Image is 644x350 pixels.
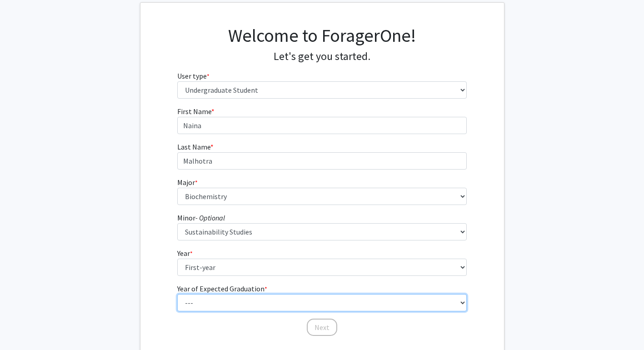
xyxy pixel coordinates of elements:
span: First Name [177,107,211,116]
label: Year of Expected Graduation [177,283,267,294]
span: Last Name [177,142,210,151]
label: User type [177,70,210,81]
iframe: Chat [7,309,39,343]
label: Year [177,248,193,259]
i: - Optional [195,213,225,222]
label: Minor [177,212,225,223]
label: Major [177,177,198,188]
button: Next [307,319,337,336]
h1: Welcome to ForagerOne! [177,25,467,46]
h4: Let's get you started. [177,50,467,63]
